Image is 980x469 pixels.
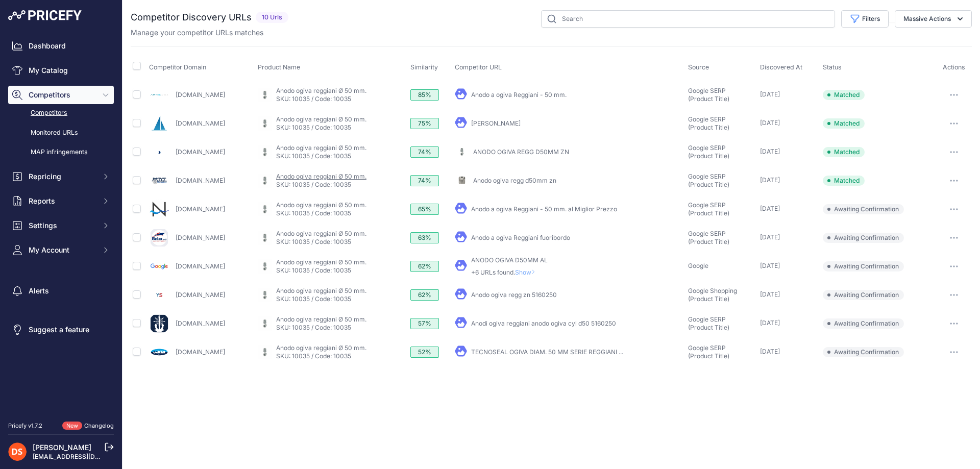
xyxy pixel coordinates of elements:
[29,196,95,206] span: Reports
[176,119,225,127] a: [DOMAIN_NAME]
[276,181,351,188] a: SKU: 10035 / Code: 10035
[149,63,206,71] span: Competitor Domain
[760,233,780,241] span: [DATE]
[8,282,114,300] a: Alerts
[515,268,540,276] span: Show
[29,220,95,231] span: Settings
[473,148,569,156] a: ANODO OGIVA REGG D50MM ZN
[688,172,729,188] span: Google SERP (Product Title)
[276,124,351,131] a: SKU: 10035 / Code: 10035
[276,172,366,180] a: Anodo ogiva reggiani Ø 50 mm.
[823,261,904,271] span: Awaiting Confirmation
[410,261,439,272] div: 62%
[33,453,139,460] a: [EMAIL_ADDRESS][DOMAIN_NAME]
[823,290,904,300] span: Awaiting Confirmation
[276,209,351,217] a: SKU: 10035 / Code: 10035
[176,348,225,356] a: [DOMAIN_NAME]
[176,234,225,241] a: [DOMAIN_NAME]
[176,205,225,213] a: [DOMAIN_NAME]
[471,319,616,327] a: Anodi ogiva reggiani anodo ogiva cyl d50 5160250
[8,10,82,20] img: Pricefy Logo
[29,171,95,182] span: Repricing
[131,10,252,24] h2: Competitor Discovery URLs
[276,287,366,294] a: Anodo ogiva reggiani Ø 50 mm.
[410,175,439,186] div: 74%
[760,147,780,155] span: [DATE]
[410,347,439,358] div: 52%
[688,344,729,360] span: Google SERP (Product Title)
[256,12,288,23] span: 10 Urls
[276,115,366,123] a: Anodo ogiva reggiani Ø 50 mm.
[541,10,835,28] input: Search
[8,143,114,161] a: MAP infringements
[176,262,225,270] a: [DOMAIN_NAME]
[760,319,780,327] span: [DATE]
[760,205,780,212] span: [DATE]
[760,119,780,127] span: [DATE]
[688,144,729,160] span: Google SERP (Product Title)
[276,344,366,352] a: Anodo ogiva reggiani Ø 50 mm.
[8,192,114,210] button: Reports
[943,63,965,71] span: Actions
[176,291,225,299] a: [DOMAIN_NAME]
[823,90,865,100] span: Matched
[8,216,114,235] button: Settings
[471,205,617,213] a: Anodo a ogiva Reggiani - 50 mm. al Miglior Prezzo
[471,234,570,241] a: Anodo a ogiva Reggiani fuoribordo
[895,10,972,28] button: Massive Actions
[8,422,42,430] div: Pricefy v1.7.2
[8,241,114,259] button: My Account
[276,201,366,209] a: Anodo ogiva reggiani Ø 50 mm.
[276,315,366,323] a: Anodo ogiva reggiani Ø 50 mm.
[760,262,780,269] span: [DATE]
[29,90,95,100] span: Competitors
[276,295,351,303] a: SKU: 10035 / Code: 10035
[258,63,300,71] span: Product Name
[176,148,225,156] a: [DOMAIN_NAME]
[841,10,889,28] button: Filters
[471,268,548,277] p: +6 URLs found.
[276,258,366,266] a: Anodo ogiva reggiani Ø 50 mm.
[8,167,114,186] button: Repricing
[276,238,351,245] a: SKU: 10035 / Code: 10035
[8,61,114,80] a: My Catalog
[688,201,729,217] span: Google SERP (Product Title)
[276,95,351,103] a: SKU: 10035 / Code: 10035
[131,28,263,38] p: Manage your competitor URLs matches
[760,176,780,184] span: [DATE]
[823,347,904,357] span: Awaiting Confirmation
[8,104,114,122] a: Competitors
[276,152,351,160] a: SKU: 10035 / Code: 10035
[410,146,439,158] div: 74%
[276,144,366,152] a: Anodo ogiva reggiani Ø 50 mm.
[276,352,351,360] a: SKU: 10035 / Code: 10035
[471,348,623,356] a: TECNOSEAL OGIVA DIAM. 50 MM SERIE REGGIANI ...
[760,348,780,355] span: [DATE]
[471,91,567,98] a: Anodo a ogiva Reggiani - 50 mm.
[823,204,904,214] span: Awaiting Confirmation
[410,232,439,243] div: 63%
[410,204,439,215] div: 65%
[823,176,865,186] span: Matched
[823,233,904,243] span: Awaiting Confirmation
[471,291,557,299] a: Anodo ogiva regg zn 5160250
[410,63,438,71] span: Similarity
[473,177,556,184] a: Anodo ogiva regg d50mm zn
[29,245,95,255] span: My Account
[823,147,865,157] span: Matched
[688,115,729,131] span: Google SERP (Product Title)
[760,290,780,298] span: [DATE]
[410,289,439,301] div: 62%
[760,90,780,98] span: [DATE]
[276,87,366,94] a: Anodo ogiva reggiani Ø 50 mm.
[8,86,114,104] button: Competitors
[84,422,114,429] a: Changelog
[688,262,708,269] span: Google
[276,266,351,274] a: SKU: 10035 / Code: 10035
[276,230,366,237] a: Anodo ogiva reggiani Ø 50 mm.
[8,124,114,142] a: Monitored URLs
[176,177,225,184] a: [DOMAIN_NAME]
[8,320,114,339] a: Suggest a feature
[410,318,439,329] div: 57%
[760,63,802,71] span: Discovered At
